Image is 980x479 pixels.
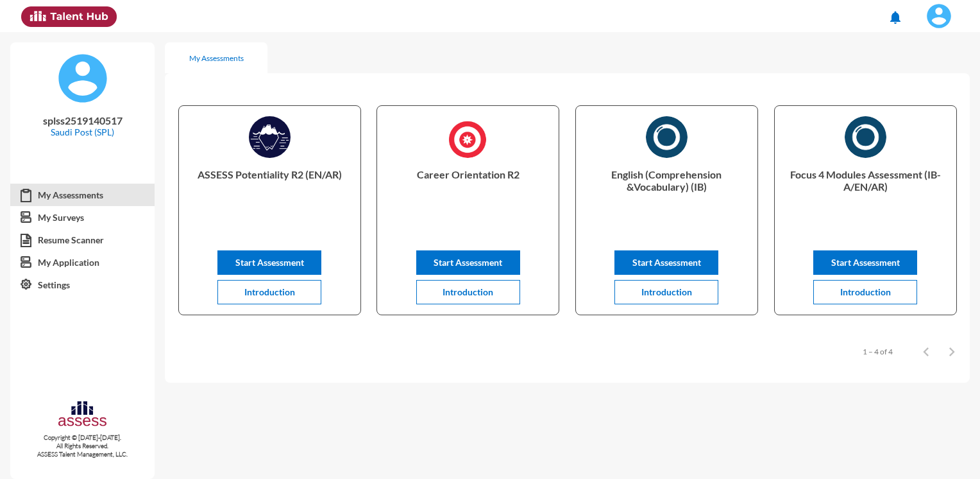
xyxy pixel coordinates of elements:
[813,257,917,268] a: Start Assessment
[244,286,295,297] span: Introduction
[416,250,520,275] button: Start Assessment
[10,229,155,252] a: Resume Scanner
[641,286,692,297] span: Introduction
[387,168,548,220] p: Career Orientation R2
[614,257,718,268] a: Start Assessment
[840,286,891,297] span: Introduction
[888,10,903,25] mat-icon: notifications
[863,347,893,356] div: 1 – 4 of 4
[586,168,747,220] p: English (Comprehension &Vocabulary) (IB)
[57,53,108,104] img: default%20profile%20image.svg
[10,274,155,297] a: Settings
[189,53,244,63] div: My Assessments
[813,250,917,275] button: Start Assessment
[939,338,965,364] button: Next page
[443,286,493,297] span: Introduction
[189,168,350,220] p: ASSESS Potentiality R2 (EN/AR)
[416,257,520,268] a: Start Assessment
[21,126,144,137] p: Saudi Post (SPL)
[913,338,939,364] button: Previous page
[217,250,321,275] button: Start Assessment
[845,116,886,158] img: AR)_1730316400291
[447,116,489,162] img: Career_Orientation_R2_1725960277734
[416,280,520,304] button: Introduction
[10,251,155,274] a: My Application
[831,257,900,268] span: Start Assessment
[785,168,946,220] p: Focus 4 Modules Assessment (IB- A/EN/AR)
[10,184,155,207] a: My Assessments
[632,257,701,268] span: Start Assessment
[813,280,917,304] button: Introduction
[57,399,108,431] img: assesscompany-logo.png
[614,280,718,304] button: Introduction
[614,250,718,275] button: Start Assessment
[10,433,155,458] p: Copyright © [DATE]-[DATE]. All Rights Reserved. ASSESS Talent Management, LLC.
[249,116,291,158] img: ASSESS_Potentiality_R2_1725966368866
[217,280,321,304] button: Introduction
[646,116,688,158] img: English_(Comprehension_&Vocabulary)_(IB)_1730317988001
[10,206,155,229] a: My Surveys
[434,257,502,268] span: Start Assessment
[235,257,304,268] span: Start Assessment
[217,257,321,268] a: Start Assessment
[21,114,144,126] p: splss2519140517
